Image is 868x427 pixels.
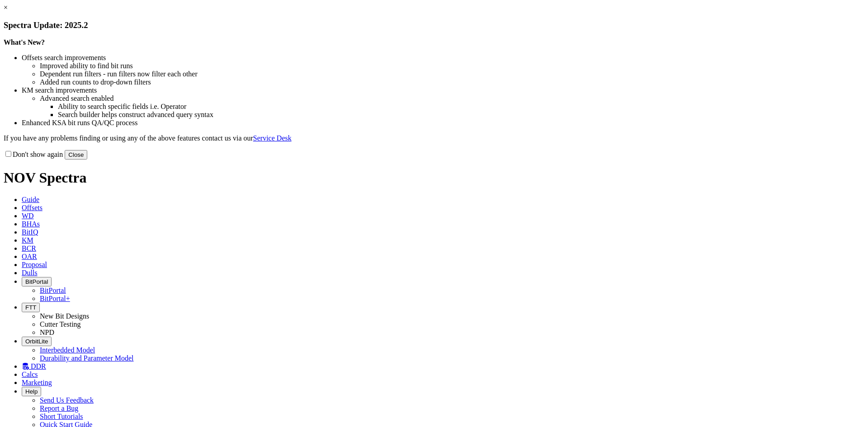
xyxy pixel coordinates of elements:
[40,346,95,354] a: Interbedded Model
[22,269,38,277] span: Dulls
[4,38,45,46] strong: What's New?
[253,134,292,142] a: Service Desk
[40,62,864,70] li: Improved ability to find bit runs
[40,78,864,86] li: Added run counts to drop-down filters
[22,196,39,203] span: Guide
[25,304,36,311] span: FTT
[40,312,89,320] a: New Bit Designs
[22,261,47,268] span: Proposal
[22,253,37,260] span: OAR
[40,404,78,412] a: Report a Bug
[22,379,52,386] span: Marketing
[5,151,11,157] input: Don't show again
[40,320,81,328] a: Cutter Testing
[40,413,83,420] a: Short Tutorials
[25,278,48,285] span: BitPortal
[40,354,134,362] a: Durability and Parameter Model
[22,371,38,378] span: Calcs
[65,150,87,160] button: Close
[22,119,864,127] li: Enhanced KSA bit runs QA/QC process
[25,338,48,345] span: OrbitLite
[4,134,864,142] p: If you have any problems finding or using any of the above features contact us via our
[40,295,70,302] a: BitPortal+
[22,244,36,252] span: BCR
[40,396,94,404] a: Send Us Feedback
[22,86,864,94] li: KM search improvements
[25,388,38,395] span: Help
[40,286,66,294] a: BitPortal
[40,70,864,78] li: Dependent run filters - run filters now filter each other
[4,169,864,186] h1: NOV Spectra
[4,20,864,30] h3: Spectra Update: 2025.2
[4,150,63,158] label: Don't show again
[58,111,864,119] li: Search builder helps construct advanced query syntax
[22,228,38,236] span: BitIQ
[40,328,54,336] a: NPD
[22,220,40,228] span: BHAs
[22,204,42,211] span: Offsets
[22,54,864,62] li: Offsets search improvements
[4,4,8,11] a: ×
[22,212,34,220] span: WD
[22,236,33,244] span: KM
[58,103,864,111] li: Ability to search specific fields i.e. Operator
[40,94,864,103] li: Advanced search enabled
[31,362,46,370] span: DDR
